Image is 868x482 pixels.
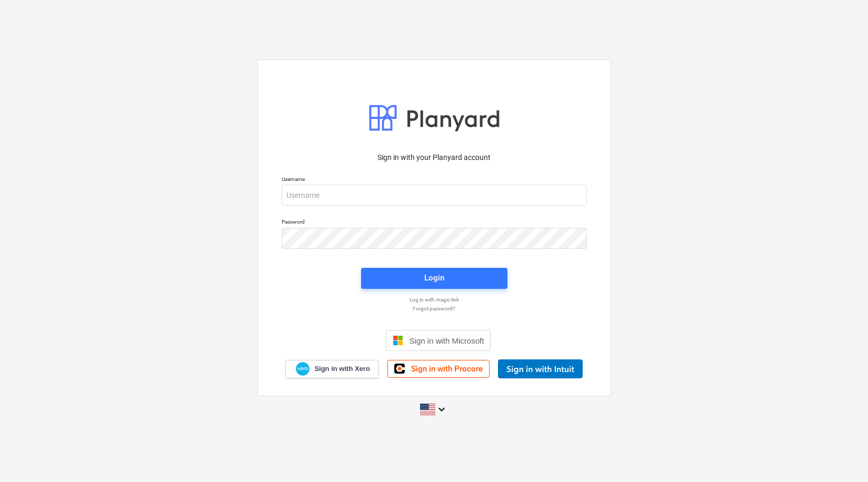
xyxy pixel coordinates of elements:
[285,360,379,378] a: Sign in with Xero
[393,335,403,346] img: Microsoft logo
[276,305,592,312] a: Forgot password?
[282,185,587,206] input: Username
[361,268,507,289] button: Login
[410,336,484,345] span: Sign in with Microsoft
[282,176,587,185] p: Username
[282,218,587,227] p: Password
[282,152,587,163] p: Sign in with your Planyard account
[296,362,310,376] img: Xero logo
[435,403,448,416] i: keyboard_arrow_down
[411,364,483,374] span: Sign in with Procore
[314,364,370,374] span: Sign in with Xero
[276,296,592,303] a: Log in with magic link
[424,271,444,285] div: Login
[387,360,490,378] a: Sign in with Procore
